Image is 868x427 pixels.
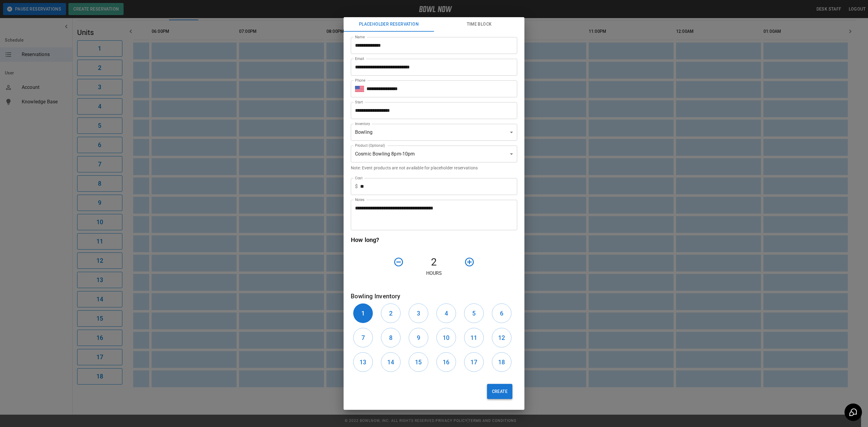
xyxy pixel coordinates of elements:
button: 16 [436,352,456,372]
label: Phone [355,78,365,83]
h6: 4 [445,309,448,318]
h6: 17 [470,357,477,367]
button: Create [487,384,512,399]
h4: 2 [406,256,462,268]
button: 6 [492,303,511,323]
p: Hours [351,270,517,277]
h6: 13 [360,357,366,367]
h6: 11 [470,333,477,343]
h6: 9 [417,333,420,343]
h6: 2 [389,309,392,318]
button: 7 [353,328,373,347]
button: Select country [355,84,364,93]
h6: 6 [500,309,503,318]
div: Bowling [351,124,517,141]
h6: 5 [472,309,476,318]
button: 12 [492,328,511,347]
input: Choose date, selected date is Oct 3, 2025 [351,102,513,119]
button: 9 [409,328,428,347]
button: 10 [436,328,456,347]
h6: 12 [498,333,505,343]
h6: 16 [443,357,449,367]
h6: 14 [387,357,394,367]
div: Cosmic Bowling 8pm-10pm [351,146,517,162]
button: 13 [353,352,373,372]
label: Start [355,99,363,105]
h6: 3 [417,309,420,318]
button: 17 [464,352,484,372]
button: Placeholder Reservation [344,17,434,32]
h6: 15 [415,357,422,367]
button: 14 [381,352,401,372]
button: 15 [409,352,428,372]
h6: Bowling Inventory [351,291,517,301]
button: 4 [436,303,456,323]
button: 5 [464,303,484,323]
h6: 1 [361,309,365,318]
button: 11 [464,328,484,347]
p: $ [355,183,358,190]
h6: 7 [361,333,365,343]
h6: 18 [498,357,505,367]
p: Note: Event products are not available for placeholder reservations [351,165,517,171]
button: 3 [409,303,428,323]
button: 2 [381,303,401,323]
button: 18 [492,352,511,372]
button: Time Block [434,17,524,32]
h6: 10 [443,333,449,343]
button: 1 [353,303,373,323]
button: 8 [381,328,401,347]
h6: 8 [389,333,392,343]
h6: How long? [351,235,517,245]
